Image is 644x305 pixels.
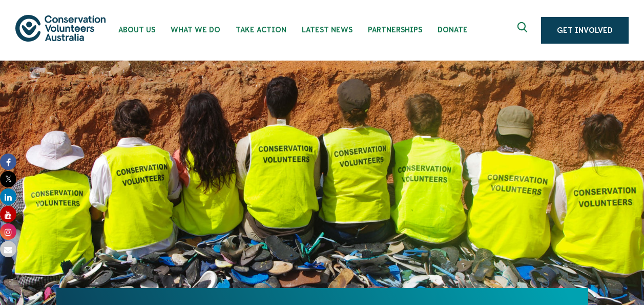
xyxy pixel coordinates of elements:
span: Take Action [236,26,286,34]
span: Donate [438,26,468,34]
span: About Us [118,26,155,34]
span: Latest News [302,26,352,34]
img: logo.svg [15,15,106,41]
span: Partnerships [368,26,422,34]
span: Expand search box [517,22,530,39]
a: Get Involved [541,17,629,44]
span: What We Do [171,26,220,34]
button: Expand search box Close search box [511,18,536,43]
